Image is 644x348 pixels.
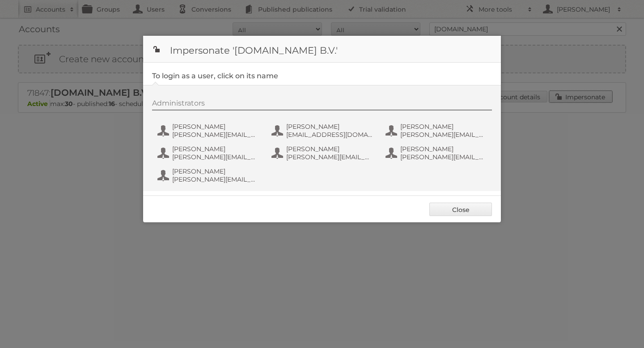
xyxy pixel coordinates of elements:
span: [PERSON_NAME] [400,145,487,153]
legend: To login as a user, click on its name [152,72,278,80]
span: [PERSON_NAME][EMAIL_ADDRESS][DOMAIN_NAME] [172,153,259,161]
h1: Impersonate '[DOMAIN_NAME] B.V.' [143,36,501,63]
span: [PERSON_NAME] [400,123,487,131]
span: [EMAIL_ADDRESS][DOMAIN_NAME] [286,131,373,139]
span: [PERSON_NAME][EMAIL_ADDRESS][DOMAIN_NAME] [286,153,373,161]
button: [PERSON_NAME] [PERSON_NAME][EMAIL_ADDRESS][DOMAIN_NAME] [385,144,490,162]
button: [PERSON_NAME] [PERSON_NAME][EMAIL_ADDRESS][DOMAIN_NAME] [157,144,262,162]
span: [PERSON_NAME] [286,123,373,131]
button: [PERSON_NAME] [PERSON_NAME][EMAIL_ADDRESS][DOMAIN_NAME] [157,122,262,140]
button: [PERSON_NAME] [EMAIL_ADDRESS][DOMAIN_NAME] [271,122,376,140]
button: [PERSON_NAME] [PERSON_NAME][EMAIL_ADDRESS][DOMAIN_NAME] [271,144,376,162]
div: Administrators [152,99,492,110]
span: [PERSON_NAME][EMAIL_ADDRESS][DOMAIN_NAME] [400,131,487,139]
span: [PERSON_NAME][EMAIL_ADDRESS][DOMAIN_NAME] [172,131,259,139]
span: [PERSON_NAME] [172,145,259,153]
span: [PERSON_NAME][EMAIL_ADDRESS][DOMAIN_NAME] [172,175,259,183]
span: [PERSON_NAME] [172,123,259,131]
a: Close [429,203,492,216]
button: [PERSON_NAME] [PERSON_NAME][EMAIL_ADDRESS][DOMAIN_NAME] [385,122,490,140]
span: [PERSON_NAME] [172,167,259,175]
span: [PERSON_NAME] [286,145,373,153]
span: [PERSON_NAME][EMAIL_ADDRESS][DOMAIN_NAME] [400,153,487,161]
button: [PERSON_NAME] [PERSON_NAME][EMAIL_ADDRESS][DOMAIN_NAME] [157,166,262,184]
